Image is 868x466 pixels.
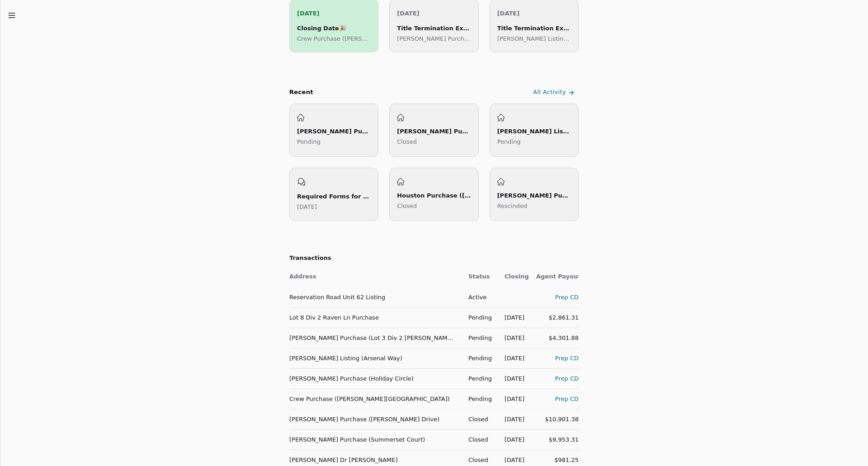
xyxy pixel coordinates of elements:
[397,9,471,18] p: [DATE]
[497,9,571,18] p: [DATE]
[536,374,579,383] div: Prep CD
[536,394,579,404] div: Prep CD
[461,368,497,389] td: Pending
[497,368,529,389] td: [DATE]
[536,353,579,363] div: Prep CD
[461,267,497,287] th: Status
[531,85,579,100] a: All Activity
[497,409,529,429] td: [DATE]
[297,203,317,210] time: Thursday, July 10, 2025 at 12:51:15 AM
[289,409,461,429] td: [PERSON_NAME] Purchase ([PERSON_NAME] Drive)
[536,292,579,302] div: Prep CD
[461,287,497,307] td: Active
[389,168,478,221] a: Houston Purchase ([PERSON_NAME][GEOGRAPHIC_DATA])Closed
[397,127,471,136] div: [PERSON_NAME] Purchase ([PERSON_NAME] Drive)
[497,429,529,450] td: [DATE]
[461,389,497,409] td: Pending
[461,348,497,368] td: Pending
[289,307,461,328] td: Lot 8 Div 2 Raven Ln Purchase
[297,24,371,33] div: Closing Date 🎉
[490,104,579,157] a: [PERSON_NAME] Listing (Arsenal Way)Pending
[529,267,579,287] th: Agent Payout
[497,137,571,146] p: Pending
[497,34,571,43] p: [PERSON_NAME] Listing (Arsenal Way)
[297,127,371,136] div: [PERSON_NAME] Purchase (Lot 3 Div 2 [PERSON_NAME])
[497,389,529,409] td: [DATE]
[497,191,571,200] div: [PERSON_NAME] Purchase ([PERSON_NAME][GEOGRAPHIC_DATA])
[533,88,566,97] span: All Activity
[289,88,313,97] div: Recent
[389,104,478,157] a: [PERSON_NAME] Purchase ([PERSON_NAME] Drive)Closed
[497,201,571,211] p: Rescinded
[497,127,571,136] div: [PERSON_NAME] Listing (Arsenal Way)
[536,313,579,322] div: $2,861.31
[289,328,461,348] td: [PERSON_NAME] Purchase (Lot 3 Div 2 [PERSON_NAME])
[289,104,378,157] a: [PERSON_NAME] Purchase (Lot 3 Div 2 [PERSON_NAME])Pending
[397,191,471,200] div: Houston Purchase ([PERSON_NAME][GEOGRAPHIC_DATA])
[497,24,571,33] div: Title Termination Expires
[490,168,579,221] a: [PERSON_NAME] Purchase ([PERSON_NAME][GEOGRAPHIC_DATA])Rescinded
[461,307,497,328] td: Pending
[536,455,579,465] div: $981.25
[397,24,471,33] div: Title Termination Expires
[297,34,371,43] p: Crew Purchase ([PERSON_NAME][GEOGRAPHIC_DATA])
[397,137,471,146] p: Closed
[289,287,461,307] td: Reservation Road Unit 62 Listing
[497,348,529,368] td: [DATE]
[289,348,461,368] td: [PERSON_NAME] Listing (Arsenal Way)
[289,389,461,409] td: Crew Purchase ([PERSON_NAME][GEOGRAPHIC_DATA])
[397,34,471,43] p: [PERSON_NAME] Purchase (Holiday Circle)
[297,192,371,201] div: Required Forms for New Listing
[289,429,461,450] td: [PERSON_NAME] Purchase (Summerset Court)
[536,333,579,343] div: $4,301.88
[536,414,579,424] div: $10,901.38
[397,201,471,211] p: Closed
[289,168,378,221] a: Required Forms for New Listing[DATE]
[289,254,579,263] h2: Transactions
[497,328,529,348] td: [DATE]
[461,409,497,429] td: Closed
[536,435,579,444] div: $9,953.31
[289,267,461,287] th: Address
[297,137,371,146] p: Pending
[297,9,371,18] p: [DATE]
[461,328,497,348] td: Pending
[461,429,497,450] td: Closed
[289,368,461,389] td: [PERSON_NAME] Purchase (Holiday Circle)
[497,307,529,328] td: [DATE]
[497,267,529,287] th: Closing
